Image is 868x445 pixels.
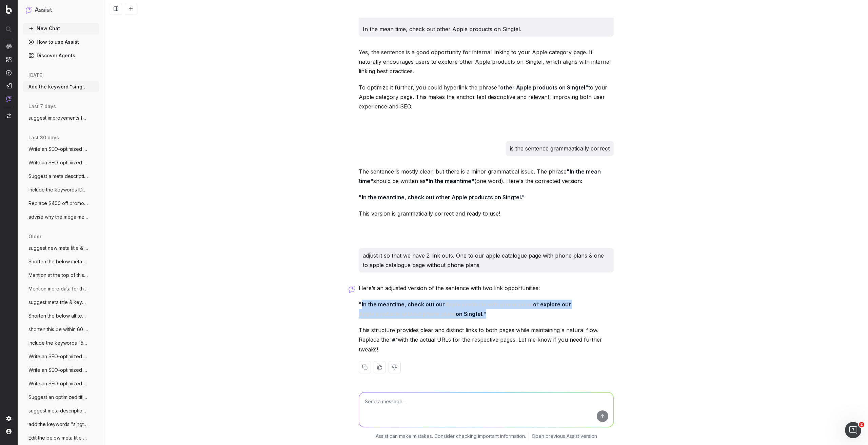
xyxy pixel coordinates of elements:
span: Include the keywords IDD Calls & global [28,186,88,193]
button: Write an SEO-optimized content in a simi [23,365,99,376]
img: Botify assist logo [349,286,355,293]
button: suggest improvements for the below meta [23,113,99,123]
p: The sentence is mostly clear, but there is a minor grammatical issue. The phrase should be writte... [359,167,614,186]
span: Suggest an optimized title and descripti [28,394,88,401]
img: Analytics [6,44,12,49]
span: Include the keywords "5G+ priority" as i [28,340,88,346]
span: Write an SEO-optimized content about the [28,146,88,153]
button: Write an SEO-optimized content about the [23,144,99,155]
button: suggest new meta title & description to [23,243,99,254]
button: Include the keywords IDD Calls & global [23,184,99,195]
button: Apple products without phone plans [359,309,456,319]
button: suggest meta title & keywords for our pa [23,297,99,308]
button: Replace $400 off promo in the below cont [23,198,99,209]
button: suggest meta description for this page h [23,405,99,416]
p: Here’s an adjusted version of the sentence with two link opportunities: [359,283,614,293]
strong: "In the meantime" [426,178,474,184]
span: Write an SEO-optimized content about the [28,159,88,166]
span: Write an SEO-optimized content in a simi [28,353,88,360]
button: Edit the below meta title & description [23,432,99,443]
button: Suggest an optimized title and descripti [23,392,99,403]
button: Write an SEO-optimized content in a simi [23,351,99,362]
a: Discover Agents [23,50,99,61]
span: Mention more data for the same price in [28,285,88,292]
button: Mention at the top of this article that [23,270,99,281]
button: New Chat [23,23,99,34]
a: Open previous Assist version [532,433,597,440]
button: add the keywords "singtel" & "[GEOGRAPHIC_DATA]" [23,419,99,430]
p: is the sentence grammaatically correct [510,144,610,153]
span: Write an SEO-optimized content in a simi [28,367,88,373]
p: This structure provides clear and distinct links to both pages while maintaining a natural flow. ... [359,325,614,354]
p: Assist can make mistakes. Consider checking important information. [376,433,526,440]
button: Shorten the below meta description to be [23,256,99,267]
span: suggest new meta title & description to [28,245,88,251]
span: Add the keyword "singtel" to the below h [28,83,88,90]
img: Switch project [7,114,11,118]
span: advise why the mega menu in this page ht [28,214,88,220]
span: 2 [859,422,864,427]
img: Assist [6,96,12,102]
span: add the keywords "singtel" & "[GEOGRAPHIC_DATA]" [28,421,88,428]
span: shorten this be within 60 characters Sin [28,326,88,333]
button: Write an SEO-optimized content about the [23,157,99,168]
button: Apple products with phone plans [445,300,533,309]
iframe: Intercom live chat [845,422,861,438]
span: suggest meta description for this page h [28,407,88,414]
button: Suggest a meta description of less than [23,171,99,182]
img: Setting [6,416,12,421]
strong: "In the meantime, check out our or explore our on Singtel." [359,301,571,317]
span: Suggest a meta description of less than [28,173,88,180]
p: To optimize it further, you could hyperlink the phrase to your Apple category page. This makes th... [359,83,614,111]
span: suggest improvements for the below meta [28,115,88,121]
strong: "In the meantime, check out other Apple products on Singtel." [359,194,525,201]
span: last 30 days [28,134,59,141]
button: Assist [26,5,96,15]
p: In the mean time, check out other Apple products on Singtel. [363,24,610,34]
span: suggest meta title & keywords for our pa [28,299,88,306]
img: Assist [26,7,32,13]
img: Intelligence [6,57,12,62]
span: Edit the below meta title & description [28,434,88,441]
span: Mention at the top of this article that [28,272,88,279]
p: This version is grammatically correct and ready to use! [359,209,614,218]
span: Replace $400 off promo in the below cont [28,200,88,207]
img: Botify logo [6,5,12,14]
span: [DATE] [28,72,44,79]
button: Add the keyword "singtel" to the below h [23,81,99,92]
p: adjust it so that we have 2 link outs. One to our apple catalogue page with phone plans & one to ... [363,251,610,270]
img: My account [6,429,12,434]
img: Studio [6,83,12,88]
span: Write an SEO-optimized content in a simi [28,380,88,387]
button: Shorten the below alt text to be less th [23,310,99,321]
span: last 7 days [28,103,56,110]
img: Activation [6,70,12,76]
strong: "other Apple products on Singtel" [497,84,588,91]
button: Include the keywords "5G+ priority" as i [23,338,99,348]
span: Shorten the below meta description to be [28,258,88,265]
h1: Assist [35,5,52,15]
span: older [28,233,41,240]
a: How to use Assist [23,37,99,47]
button: Mention more data for the same price in [23,283,99,294]
button: advise why the mega menu in this page ht [23,211,99,222]
button: shorten this be within 60 characters Sin [23,324,99,335]
code: # [389,338,398,343]
button: Write an SEO-optimized content in a simi [23,378,99,389]
p: Yes, the sentence is a good opportunity for internal linking to your Apple category page. It natu... [359,47,614,76]
span: Shorten the below alt text to be less th [28,312,88,319]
